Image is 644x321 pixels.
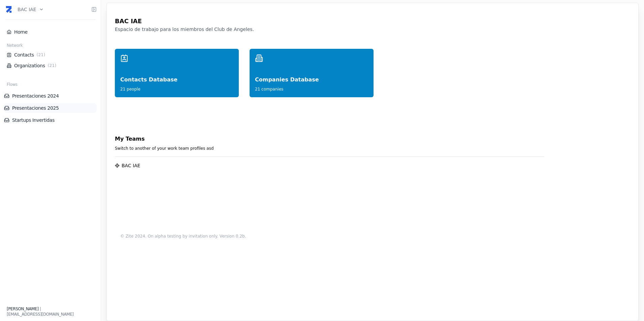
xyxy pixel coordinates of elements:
button: BAC IAE [18,2,44,17]
a: Presentaciones 2024 [4,93,97,99]
a: Companies Database21 companies [250,49,374,97]
div: Espacio de trabajo para los miembros del Club de Angeles. [115,26,630,38]
span: [PERSON_NAME] [7,307,38,311]
span: asd [206,146,214,151]
a: Contacts(21) [7,51,94,58]
div: BAC IAE [122,162,140,169]
div: Contacts Database [120,62,233,84]
a: Startups Invertidas [4,117,97,123]
span: Flows [7,82,18,87]
div: Switch to another of your work team profiles [115,143,544,151]
div: My Teams [115,135,544,143]
a: Contacts Database21 people [115,49,239,97]
div: Companies Database [255,62,368,84]
a: Organizations(21) [7,62,94,69]
div: | [7,306,74,312]
div: [EMAIL_ADDRESS][DOMAIN_NAME] [7,312,74,317]
div: Network [4,43,97,49]
div: BAC IAE [115,11,630,26]
a: Presentaciones 2025 [4,105,97,111]
span: ( 21 ) [46,63,58,68]
div: © Zite 2024. On alpha testing by invitation only. Version 0.2b. [115,228,544,244]
div: 21 companies [255,84,368,92]
a: Home [7,29,94,35]
div: 21 people [120,84,233,92]
span: ( 21 ) [35,52,47,58]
